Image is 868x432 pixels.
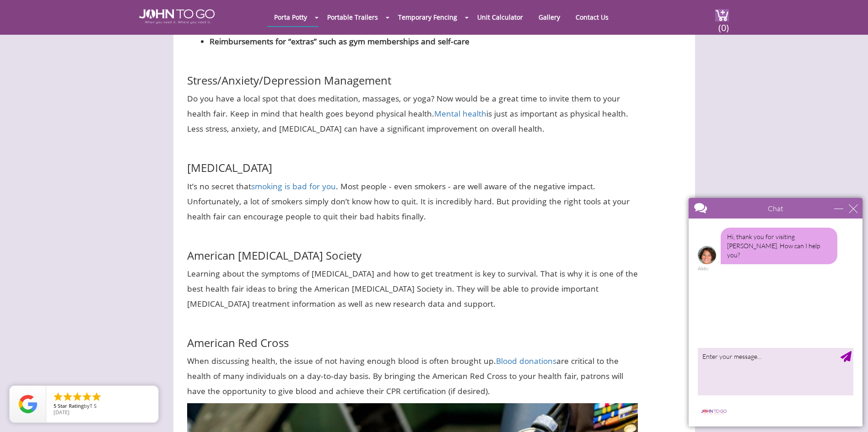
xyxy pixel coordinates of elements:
[569,8,615,26] a: Contact Us
[81,391,92,402] li: 
[715,9,729,21] img: cart a
[139,9,215,24] img: JOHN to go
[62,391,73,402] li: 
[470,8,530,26] a: Unit Calculator
[19,395,37,413] img: Review Rating
[683,192,868,432] iframe: Live Chat Box
[718,14,729,34] span: (0)
[91,391,102,402] li: 
[187,145,638,174] h3: [MEDICAL_DATA]
[90,402,97,409] span: T S
[320,8,385,26] a: Portable Trailers
[187,179,638,224] p: It’s no secret that . Most people - even smokers - are well aware of the negative impact. Unfortu...
[210,36,469,47] b: Reimbursements for “extras” such as gym memberships and self-care
[496,355,556,366] a: Blood donations
[532,8,567,26] a: Gallery
[187,233,638,261] h3: American [MEDICAL_DATA] Society
[434,108,486,119] a: Mental health
[267,8,314,26] a: Porta Potty
[187,58,638,86] h3: Stress/Anxiety/Depression Management
[53,391,64,402] li: 
[187,320,638,349] h3: American Red Cross
[58,402,84,409] span: Star Rating
[54,402,56,409] span: 5
[391,8,464,26] a: Temporary Fencing
[187,353,638,399] p: When discussing health, the issue of not having enough blood is often brought up. are critical to...
[187,266,638,311] p: Learning about the symptoms of [MEDICAL_DATA] and how to get treatment is key to survival. That i...
[54,409,70,416] span: [DATE]
[72,391,83,402] li: 
[187,91,638,136] p: Do you have a local spot that does meditation, massages, or yoga? Now would be a great time to in...
[54,403,151,410] span: by
[251,181,336,192] a: smoking is bad for you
